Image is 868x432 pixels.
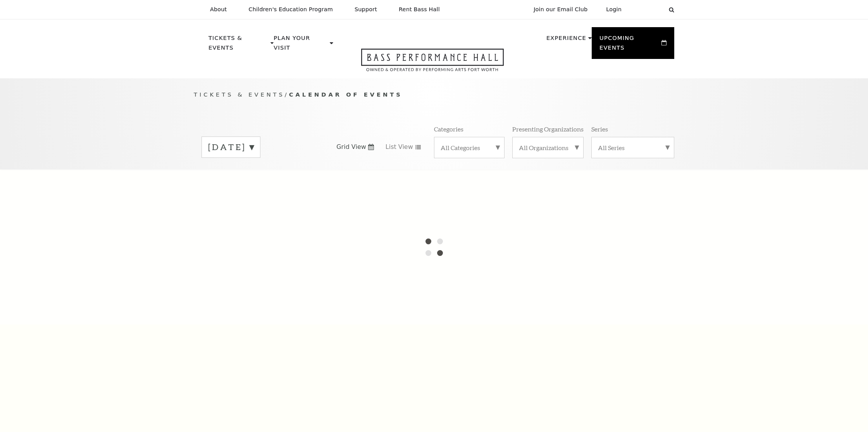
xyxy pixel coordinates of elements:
[208,33,269,57] p: Tickets & Events
[386,143,413,151] span: List View
[208,141,254,153] label: [DATE]
[434,125,463,133] p: Categories
[441,143,498,152] label: All Categories
[399,6,440,13] p: Rent Bass Hall
[599,33,660,57] p: Upcoming Events
[598,143,668,152] label: All Series
[591,125,608,133] p: Series
[336,143,366,151] span: Grid View
[634,6,661,13] select: Select:
[210,6,227,13] p: About
[274,33,328,57] p: Plan Your Visit
[289,91,403,98] span: Calendar of Events
[546,33,586,47] p: Experience
[519,143,577,152] label: All Organizations
[194,91,285,98] span: Tickets & Events
[512,125,584,133] p: Presenting Organizations
[248,6,333,13] p: Children's Education Program
[355,6,377,13] p: Support
[194,90,674,100] p: /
